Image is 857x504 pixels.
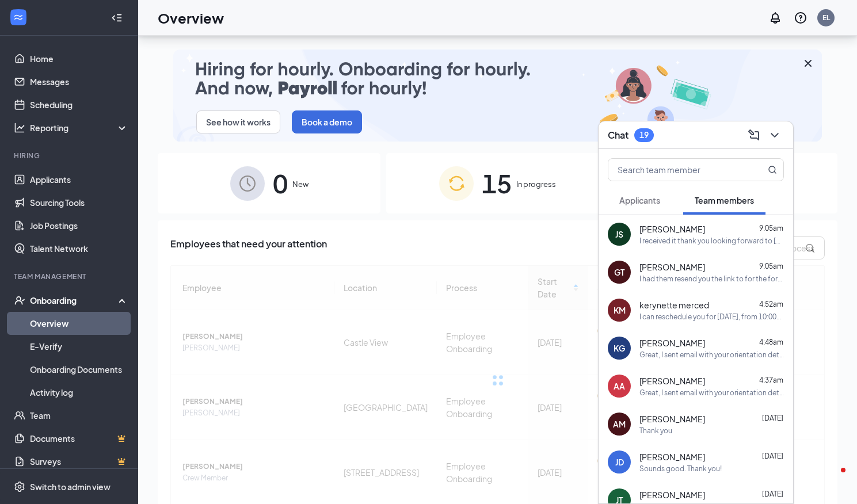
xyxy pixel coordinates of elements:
iframe: Intercom live chat [818,465,845,492]
span: 9:05am [759,262,783,270]
div: I received it thank you looking forward to [DATE]! [639,236,784,246]
a: Talent Network [30,237,128,260]
a: Onboarding Documents [30,358,128,381]
span: New [292,178,308,190]
svg: ComposeMessage [747,128,761,142]
span: [DATE] [762,452,783,460]
div: Reporting [30,122,129,133]
h3: Chat [608,129,629,142]
a: DocumentsCrown [30,427,128,450]
a: Messages [30,70,128,93]
span: 9:05am [759,224,783,232]
span: [PERSON_NAME] [639,223,705,235]
div: Sounds good. Thank you! [639,464,722,474]
span: Team members [695,195,754,205]
svg: Notifications [768,11,782,25]
span: Employees that need your attention [170,236,327,259]
div: GT [614,266,624,278]
div: Switch to admin view [30,481,111,492]
svg: Settings [14,481,25,492]
button: ChevronDown [765,126,784,144]
button: ComposeMessage [745,126,763,144]
button: See how it works [196,110,280,133]
span: [PERSON_NAME] [639,489,705,501]
div: EL [822,13,830,22]
a: Applicants [30,168,128,191]
svg: MagnifyingGlass [768,165,777,174]
span: kerynette merced [639,299,709,311]
span: [PERSON_NAME] [639,451,705,463]
span: [PERSON_NAME] [639,261,705,273]
div: Great, I sent email with your orientation details. [639,388,784,398]
div: Onboarding [30,295,119,306]
svg: WorkstreamLogo [13,12,24,23]
span: 0 [273,163,288,203]
div: 19 [639,130,649,140]
div: AM [613,418,626,430]
img: payroll-small.gif [173,49,822,142]
span: [DATE] [762,490,783,498]
svg: UserCheck [14,295,25,306]
a: Scheduling [30,93,128,116]
button: Book a demo [292,110,362,133]
span: [PERSON_NAME] [639,337,705,349]
svg: Analysis [14,122,25,133]
a: Team [30,404,128,427]
a: Job Postings [30,214,128,237]
a: Home [30,47,128,70]
span: 15 [482,163,512,203]
div: Hiring [14,151,126,161]
span: [PERSON_NAME] [639,375,705,387]
span: [PERSON_NAME] [639,413,705,425]
span: Applicants [619,195,660,205]
svg: ChevronDown [768,128,782,142]
a: Activity log [30,381,128,404]
span: 4:52am [759,300,783,308]
div: AA [614,380,625,392]
div: Great, I sent email with your orientation details. [639,350,784,360]
svg: QuestionInfo [794,11,808,25]
div: JS [615,228,623,240]
span: [DATE] [762,414,783,422]
div: KM [614,304,626,316]
a: Overview [30,312,128,335]
svg: Cross [801,56,815,70]
input: Search team member [608,159,745,181]
a: SurveysCrown [30,450,128,473]
a: Sourcing Tools [30,191,128,214]
h1: Overview [158,8,224,28]
svg: Collapse [111,12,123,24]
div: I can reschedule you for [DATE], from 10:00am-12:30pm. Are you available? [639,312,784,322]
div: I had them resend you the link to for the forms. Let's see if that works. [639,274,784,284]
a: E-Verify [30,335,128,358]
span: 4:48am [759,338,783,346]
div: Team Management [14,272,126,281]
div: JD [615,456,624,468]
span: In progress [516,178,556,190]
div: Thank you [639,426,672,436]
span: 4:37am [759,376,783,384]
div: KG [614,342,625,354]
